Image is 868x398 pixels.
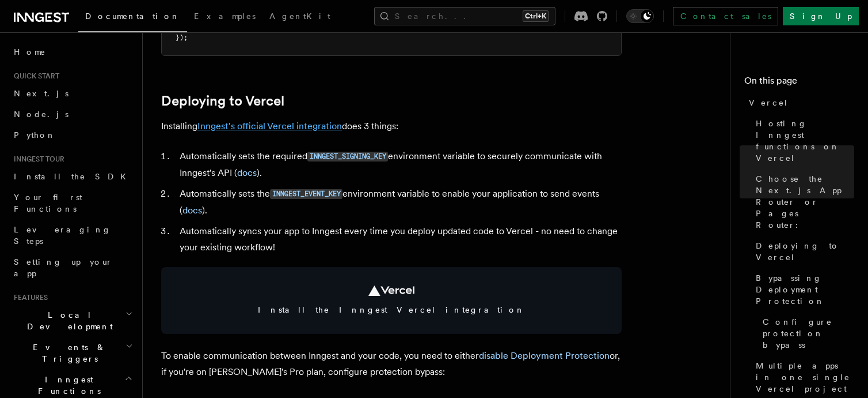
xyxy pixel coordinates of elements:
button: Local Development [9,305,135,337]
span: Quick start [9,72,59,81]
p: To enable communication between Inngest and your code, you need to either or, if you're on [PERSO... [161,348,622,380]
span: Hosting Inngest functions on Vercel [756,118,854,164]
h4: On this page [744,74,854,92]
button: Search...Ctrl+K [374,7,555,25]
a: Examples [187,3,262,31]
li: Automatically sets the environment variable to enable your application to send events ( ). [176,186,622,219]
a: Next.js [9,83,135,104]
a: Bypassing Deployment Protection [751,268,854,311]
a: Configure protection bypass [758,311,854,355]
span: Local Development [9,309,125,332]
span: Inngest tour [9,155,64,164]
li: Automatically sets the required environment variable to securely communicate with Inngest's API ( ). [176,148,622,181]
button: Events & Triggers [9,337,135,369]
a: Choose the Next.js App Router or Pages Router: [751,168,854,235]
a: Inngest's official Vercel integration [197,121,342,132]
span: Events & Triggers [9,341,125,365]
span: Multiple apps in one single Vercel project [756,360,854,395]
span: Documentation [85,12,180,21]
a: Python [9,125,135,145]
kbd: Ctrl+K [523,10,549,22]
a: Contact sales [673,7,778,25]
span: Node.js [14,110,68,119]
a: Your first Functions [9,187,135,219]
a: Leveraging Steps [9,219,135,251]
span: Setting up your app [14,257,113,278]
code: INNGEST_EVENT_KEY [270,189,342,199]
a: disable Deployment Protection [479,350,610,361]
a: Install the Inngest Vercel integration [161,267,622,334]
p: Installing does 3 things: [161,118,622,134]
span: Next.js [14,89,68,98]
span: }); [176,33,188,42]
span: Choose the Next.js App Router or Pages Router: [756,173,854,231]
a: docs [237,167,257,178]
a: INNGEST_EVENT_KEY [270,188,342,199]
li: Automatically syncs your app to Inngest every time you deploy updated code to Vercel - no need to... [176,223,622,256]
span: Install the SDK [14,172,133,181]
span: Home [14,46,46,58]
span: Examples [194,12,256,21]
a: Vercel [744,92,854,113]
span: Features [9,293,48,302]
span: Bypassing Deployment Protection [756,272,854,307]
a: Home [9,42,135,62]
span: Deploying to Vercel [756,240,854,263]
span: Install the Inngest Vercel integration [175,304,608,316]
span: Your first Functions [14,193,82,213]
span: Inngest Functions [9,374,124,397]
a: Deploying to Vercel [161,93,284,109]
a: docs [182,205,202,216]
button: Toggle dark mode [626,9,654,23]
a: Hosting Inngest functions on Vercel [751,113,854,168]
a: Documentation [78,3,187,32]
span: Python [14,130,56,140]
a: INNGEST_SIGNING_KEY [307,151,388,162]
a: Setting up your app [9,251,135,284]
a: AgentKit [262,3,337,31]
a: Sign Up [783,7,859,25]
span: Configure protection bypass [763,316,854,351]
a: Deploying to Vercel [751,235,854,268]
a: Install the SDK [9,166,135,187]
span: Leveraging Steps [14,225,111,246]
code: INNGEST_SIGNING_KEY [307,152,388,162]
span: Vercel [749,97,789,108]
span: AgentKit [269,12,330,21]
a: Node.js [9,104,135,125]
